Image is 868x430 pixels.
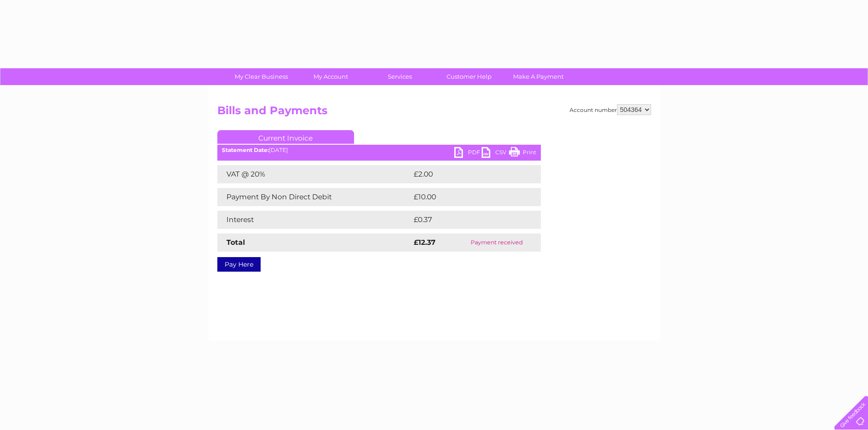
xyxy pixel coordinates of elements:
[501,68,576,85] a: Make A Payment
[226,238,245,247] strong: Total
[411,188,522,206] td: £10.00
[570,104,651,115] div: Account number
[452,233,541,252] td: Payment received
[217,104,651,121] h2: Bills and Payments
[217,188,411,206] td: Payment By Non Direct Debit
[411,165,520,183] td: £2.00
[482,147,509,160] a: CSV
[509,147,536,160] a: Print
[217,211,411,229] td: Interest
[224,68,299,85] a: My Clear Business
[362,68,437,85] a: Services
[293,68,368,85] a: My Account
[217,165,411,183] td: VAT @ 20%
[414,238,436,247] strong: £12.37
[222,147,269,153] b: Statement Date:
[454,147,482,160] a: PDF
[431,68,507,85] a: Customer Help
[217,147,541,153] div: [DATE]
[217,257,261,272] a: Pay Here
[217,130,354,144] a: Current Invoice
[411,211,519,229] td: £0.37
